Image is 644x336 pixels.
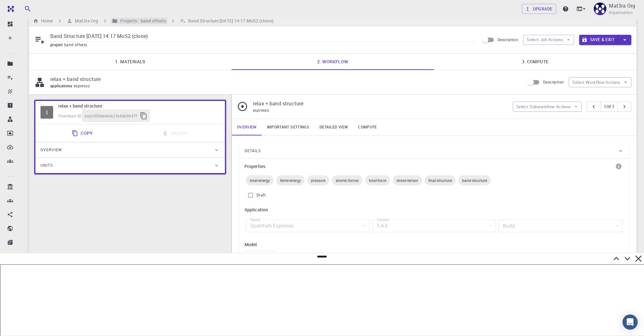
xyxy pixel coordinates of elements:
a: Detailed view [314,119,353,135]
button: Select Job Actions [523,35,574,45]
span: Overview [40,145,62,155]
span: atomic-forces [332,178,362,183]
span: espresso [253,108,269,113]
a: Important settings [262,119,314,135]
a: 3. Compute [434,53,636,70]
span: fermi-energy [276,178,305,183]
span: Draft [257,192,266,198]
span: Units [40,160,53,171]
span: Description [543,79,564,84]
a: Compute [353,119,382,135]
span: Support [13,4,36,10]
button: Save & Exit [579,35,618,45]
a: 1. Materials [29,53,232,70]
span: total-energy [246,178,274,183]
span: Organisation [609,9,633,16]
span: pressure [307,178,329,183]
img: logo [5,6,14,12]
div: Details [239,143,629,159]
span: Description [498,37,518,42]
label: Name [250,217,260,222]
span: band-structure [458,178,491,183]
h6: Application [245,206,624,213]
h6: Model [245,241,624,248]
button: Select Workflow Actions [569,77,631,87]
div: I [40,106,53,119]
span: applications [50,83,74,88]
button: Select Subworkflow Actions [513,102,582,112]
button: Upgrade [522,4,556,14]
a: Overview [232,119,262,135]
h6: relax + band structure [58,103,220,109]
button: Copy [68,127,98,140]
p: Mat3ra Org [609,2,635,9]
button: info [614,161,624,171]
a: 2. Workflow [232,53,434,70]
span: Idle [40,106,53,119]
h6: Home [39,17,53,24]
p: relax + band structure [253,100,508,107]
span: da2c090ede4dc2fa6e66647f [84,113,137,119]
label: Version [377,217,390,222]
h6: Projects - band offsets [118,17,166,24]
h6: Band Structure [DATE] 14:17 MoS2 (clone) [186,17,274,24]
div: pager [587,102,631,112]
button: 1of1 [600,102,618,112]
span: total-force [365,178,390,183]
div: 5.4.0 [372,220,496,232]
h6: Properties [245,163,265,170]
span: Flowchart ID: [58,113,82,118]
span: Details [245,146,261,156]
img: Mat3ra Org [594,3,606,15]
span: stress-tensor [393,178,422,183]
nav: breadcrumb [32,17,275,24]
span: final-structure [424,178,456,183]
div: Open Intercom Messenger [622,314,638,330]
div: Units [35,158,225,173]
div: Quantum Espresso [246,220,370,232]
h6: Mat3ra Org [72,17,98,24]
p: relax + band structure [50,75,520,83]
span: project [50,42,64,47]
span: band offsets [64,42,90,47]
span: espresso [74,83,92,88]
div: Overview [35,142,225,158]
